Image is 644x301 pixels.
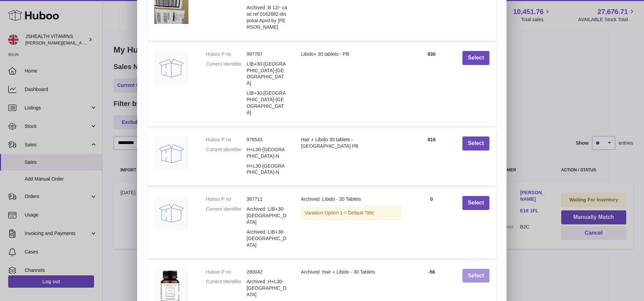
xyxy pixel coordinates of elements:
div: Libido+ 30 tablets - PB [301,51,401,57]
dt: Current Identifier [206,206,247,225]
dt: Current Identifier [206,278,247,298]
dd: Archived :LIB+30-[GEOGRAPHIC_DATA] [247,229,287,248]
dd: 367711 [247,196,287,202]
dd: 997787 [247,51,287,57]
img: Libido+ 30 tablets - PB [154,51,188,85]
dt: Huboo P no [206,196,247,202]
dd: LIB+30-[GEOGRAPHIC_DATA]-[GEOGRAPHIC_DATA] [247,61,287,87]
button: Select [462,269,489,283]
dd: Archived :B 12/- case ref 0162882-disposal Apvd by [PERSON_NAME] [247,4,287,30]
div: Archived :Hair + Libido - 30 Tablets [301,269,401,275]
dt: Huboo P no [206,269,247,275]
dd: Archived :LIB+30-[GEOGRAPHIC_DATA] [247,206,287,225]
dt: Current Identifier [206,146,247,159]
dd: H+L30-[GEOGRAPHIC_DATA]-N [247,163,287,176]
button: Select [462,51,489,65]
dd: 280042 [247,269,287,275]
dd: Archived :H+L30-[GEOGRAPHIC_DATA] [247,278,287,298]
dt: Huboo P no [206,136,247,143]
dt: Huboo P no [206,51,247,57]
img: Hair + Libido 30 tablets - UK PB [154,136,188,171]
div: Hair + Libido 30 tablets - [GEOGRAPHIC_DATA] PB [301,136,401,149]
dd: 976543 [247,136,287,143]
td: 830 [408,44,456,126]
img: Archived :Libido - 30 Tablets [154,196,188,230]
span: Option 1 = Default Title; [325,210,375,215]
dd: LIB+30-[GEOGRAPHIC_DATA]-[GEOGRAPHIC_DATA] [247,90,287,116]
button: Select [462,196,489,210]
dd: H+L30-[GEOGRAPHIC_DATA]-N [247,146,287,159]
button: Select [462,136,489,150]
dt: Current Identifier [206,61,247,87]
div: Variation: [301,206,401,220]
td: 916 [408,130,456,186]
div: Archived :Libido - 30 Tablets [301,196,401,202]
td: 0 [408,189,456,258]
